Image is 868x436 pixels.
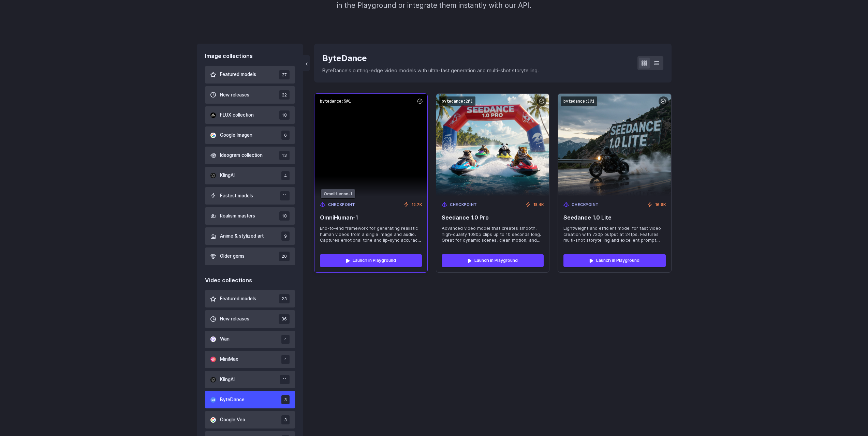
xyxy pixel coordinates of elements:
a: Launch in Playground [320,254,422,267]
span: Ideogram collection [220,152,263,159]
span: New releases [220,91,249,99]
a: Launch in Playground [442,254,544,267]
span: 11 [280,375,290,384]
span: Checkpoint [450,202,477,208]
button: Older gems 20 [205,247,295,265]
span: End-to-end framework for generating realistic human videos from a single image and audio. Capture... [320,225,422,244]
span: ByteDance [220,396,245,404]
p: ByteDance's cutting-edge video models with ultra-fast generation and multi-shot storytelling. [322,66,539,74]
div: ByteDance [322,52,539,65]
a: Launch in Playground [563,254,665,267]
span: 3 [281,415,290,424]
span: Fastest models [220,192,253,200]
button: Wan 4 [205,331,295,348]
span: 37 [279,70,290,79]
button: MiniMax 4 [205,351,295,368]
button: ByteDance 3 [205,391,295,408]
span: Checkpoint [328,202,355,208]
span: Google Imagen [220,132,252,139]
img: Seedance 1.0 Lite [558,94,671,196]
span: Realism masters [220,212,255,220]
span: 16.6K [655,202,666,208]
span: MiniMax [220,356,238,363]
button: Realism masters 18 [205,207,295,225]
button: FLUX collection 18 [205,106,295,124]
img: Seedance 1.0 Pro [436,94,549,196]
button: KlingAI 11 [205,371,295,388]
span: Google Veo [220,416,245,424]
span: Featured models [220,71,256,78]
span: 23 [279,294,290,303]
button: ‹ [303,55,310,71]
span: Anime & stylized art [220,232,264,240]
button: Featured models 37 [205,66,295,84]
span: Featured models [220,295,256,303]
span: 4 [281,355,290,364]
span: 9 [281,231,290,241]
button: Google Imagen 6 [205,126,295,144]
button: Ideogram collection 13 [205,147,295,164]
span: FLUX collection [220,111,254,119]
span: OmniHuman-1 [320,214,422,221]
button: Fastest models 11 [205,187,295,205]
code: bytedance:2@1 [439,96,475,106]
button: Featured models 23 [205,290,295,307]
span: 32 [279,90,290,100]
span: Advanced video model that creates smooth, high-quality 1080p clips up to 10 seconds long. Great f... [442,225,544,244]
span: Lightweight and efficient model for fast video creation with 720p output at 24fps. Features multi... [563,225,665,244]
code: bytedance:5@1 [317,96,354,106]
span: 6 [281,131,290,140]
code: bytedance:1@1 [561,96,597,106]
button: Anime & stylized art 9 [205,227,295,245]
span: Checkpoint [572,202,599,208]
span: 3 [281,395,290,404]
span: 20 [279,252,290,261]
span: 18.4K [533,202,544,208]
span: 11 [280,191,290,200]
span: 4 [281,171,290,180]
span: 13 [279,151,290,160]
span: KlingAI [220,376,235,384]
div: Video collections [205,276,295,285]
span: Wan [220,335,230,343]
button: New releases 36 [205,310,295,328]
button: Google Veo 3 [205,411,295,429]
span: 4 [281,335,290,344]
span: 36 [279,314,290,324]
span: Seedance 1.0 Lite [563,214,665,221]
span: KlingAI [220,172,235,179]
span: 18 [279,110,290,120]
span: Seedance 1.0 Pro [442,214,544,221]
span: New releases [220,315,249,323]
div: Image collections [205,52,295,61]
span: 18 [279,211,290,221]
span: Older gems [220,253,245,260]
span: 12.7K [412,202,422,208]
button: New releases 32 [205,86,295,104]
button: KlingAI 4 [205,167,295,184]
